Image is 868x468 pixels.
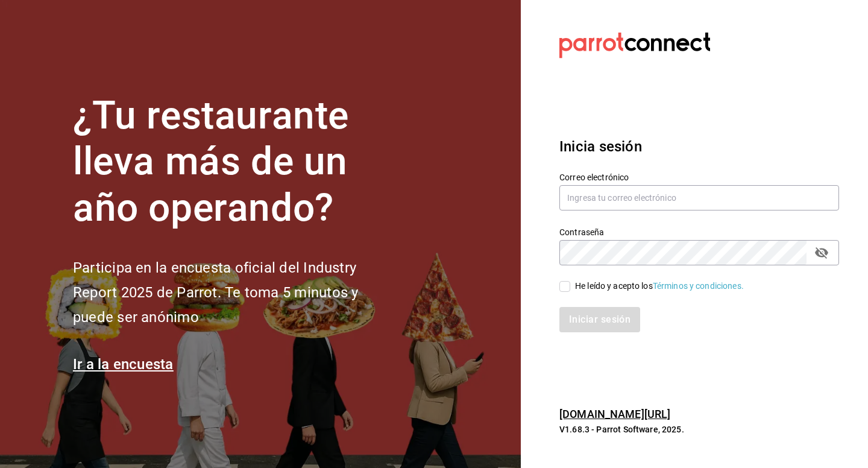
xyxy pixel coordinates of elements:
[559,172,839,181] label: Correo electrónico
[559,136,839,157] h3: Inicia sesión
[559,185,839,210] input: Ingresa tu correo electrónico
[811,242,832,263] button: passwordField
[575,280,744,292] div: He leído y acepto los
[559,423,839,435] p: V1.68.3 - Parrot Software, 2025.
[559,408,670,420] a: [DOMAIN_NAME][URL]
[73,93,398,232] h1: ¿Tu restaurante lleva más de un año operando?
[73,256,398,329] h2: Participa en la encuesta oficial del Industry Report 2025 de Parrot. Te toma 5 minutos y puede se...
[73,356,174,373] a: Ir a la encuesta
[559,227,839,236] label: Contraseña
[653,281,744,291] a: Términos y condiciones.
